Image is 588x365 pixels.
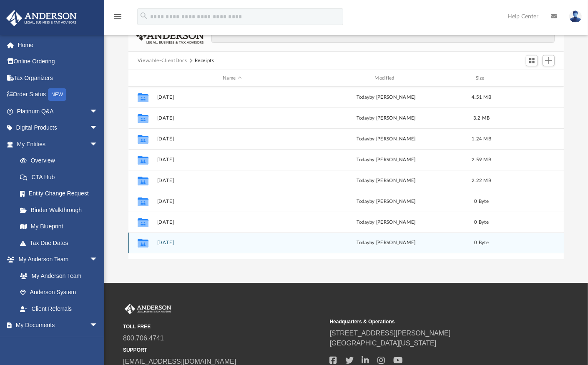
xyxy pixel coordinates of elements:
span: today [357,240,369,245]
span: arrow_drop_down [90,136,106,153]
button: [DATE] [157,115,307,121]
span: 2.22 MB [472,178,491,183]
span: today [357,220,369,225]
a: My Entitiesarrow_drop_down [6,136,111,152]
a: CTA Hub [12,169,111,185]
span: arrow_drop_down [90,120,106,137]
div: Name [157,75,307,82]
div: by [PERSON_NAME] [311,198,461,205]
div: Size [465,75,498,82]
div: by [PERSON_NAME] [311,135,461,143]
button: Add [543,55,555,67]
button: Switch to Grid View [526,55,538,67]
div: by [PERSON_NAME] [311,239,461,247]
button: [DATE] [157,136,307,142]
a: My Anderson Teamarrow_drop_down [6,251,106,268]
input: Search files and folders [211,27,555,43]
span: today [357,116,369,120]
span: today [357,178,369,183]
button: [DATE] [157,157,307,162]
div: grid [128,87,564,260]
div: id [132,75,153,82]
i: menu [113,12,123,22]
a: Box [12,333,102,350]
button: [DATE] [157,240,307,245]
span: arrow_drop_down [90,103,106,120]
a: Tax Due Dates [12,235,111,251]
span: 4.51 MB [472,95,491,100]
div: by [PERSON_NAME] [311,177,461,185]
button: [DATE] [157,199,307,204]
i: search [139,11,148,20]
a: Home [6,37,111,53]
div: NEW [48,88,66,101]
span: 0 Byte [474,240,489,245]
div: by [PERSON_NAME] [311,94,461,101]
span: 1.24 MB [472,137,491,141]
a: My Anderson Team [12,267,102,284]
a: Digital Productsarrow_drop_down [6,120,111,136]
span: arrow_drop_down [90,317,106,334]
img: Anderson Advisors Platinum Portal [4,10,79,26]
a: My Blueprint [12,218,106,235]
small: TOLL FREE [123,323,324,330]
span: arrow_drop_down [90,251,106,268]
a: menu [113,16,123,22]
span: 2.59 MB [472,157,491,162]
div: by [PERSON_NAME] [311,219,461,226]
span: today [357,199,369,204]
small: Headquarters & Operations [330,318,531,325]
span: 0 Byte [474,199,489,204]
button: Viewable-ClientDocs [138,57,187,65]
span: today [357,157,369,162]
div: by [PERSON_NAME] [311,115,461,122]
a: [EMAIL_ADDRESS][DOMAIN_NAME] [123,358,236,365]
small: SUPPORT [123,346,324,354]
a: 800.706.4741 [123,335,164,342]
a: Order StatusNEW [6,86,111,103]
button: [DATE] [157,220,307,225]
a: Client Referrals [12,300,106,317]
a: [GEOGRAPHIC_DATA][US_STATE] [330,340,437,347]
div: Modified [311,75,461,82]
a: Entity Change Request [12,185,111,202]
span: today [357,95,369,100]
div: by [PERSON_NAME] [311,156,461,164]
span: 0 Byte [474,220,489,225]
a: Tax Organizers [6,70,111,86]
a: Anderson System [12,284,106,301]
a: [STREET_ADDRESS][PERSON_NAME] [330,330,451,337]
button: [DATE] [157,178,307,183]
a: Online Ordering [6,53,111,70]
button: [DATE] [157,95,307,100]
span: today [357,137,369,141]
div: id [502,75,560,82]
a: Overview [12,152,111,169]
span: 3.2 MB [473,116,490,120]
img: Anderson Advisors Platinum Portal [123,304,173,315]
button: Receipts [195,57,214,65]
a: Binder Walkthrough [12,202,111,218]
a: My Documentsarrow_drop_down [6,317,106,334]
a: Platinum Q&Aarrow_drop_down [6,103,111,120]
img: User Pic [569,10,582,22]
